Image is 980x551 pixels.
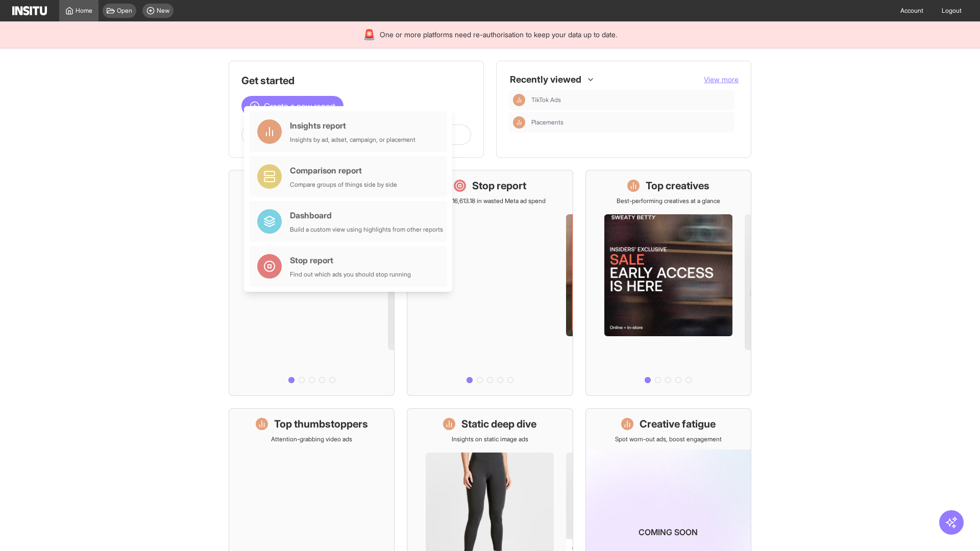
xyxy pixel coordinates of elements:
[290,136,415,144] div: Insights by ad, adset, campaign, or placement
[380,30,617,40] span: One or more platforms need re-authorisation to keep your data up to date.
[407,170,573,396] a: Stop reportSave £16,613.18 in wasted Meta ad spend
[290,254,411,266] div: Stop report
[290,209,443,221] div: Dashboard
[290,164,397,177] div: Comparison report
[704,74,739,85] button: View more
[290,270,411,279] div: Find out which ads you should stop running
[452,435,528,443] p: Insights on static image ads
[290,119,415,132] div: Insights report
[274,417,368,431] h1: Top thumbstoppers
[531,96,561,104] span: TikTok Ads
[241,73,471,88] h1: Get started
[585,170,751,396] a: Top creativesBest-performing creatives at a glance
[290,226,443,234] div: Build a custom view using highlights from other reports
[461,417,536,431] h1: Static deep dive
[290,181,397,189] div: Compare groups of things side by side
[704,75,739,84] span: View more
[531,118,730,127] span: Placements
[363,28,376,42] div: 🚨
[434,197,546,205] p: Save £16,613.18 in wasted Meta ad spend
[617,197,720,205] p: Best-performing creatives at a glance
[229,170,395,396] a: What's live nowSee all active ads instantly
[513,116,525,129] div: Insights
[12,6,47,15] img: Logo
[646,179,709,193] h1: Top creatives
[271,435,352,443] p: Attention-grabbing video ads
[157,7,169,15] span: New
[241,96,344,116] button: Create a new report
[117,7,132,15] span: Open
[513,94,525,106] div: Insights
[264,100,335,112] span: Create a new report
[531,96,730,104] span: TikTok Ads
[472,179,526,193] h1: Stop report
[531,118,563,127] span: Placements
[76,7,92,15] span: Home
